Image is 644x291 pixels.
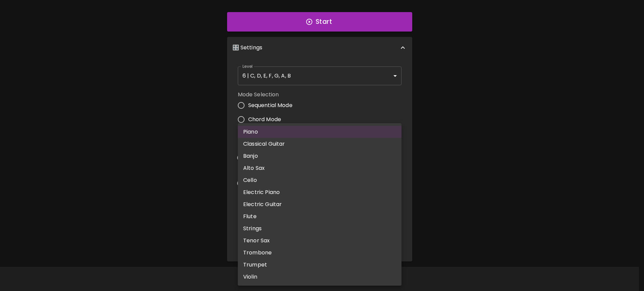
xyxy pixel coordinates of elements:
[238,223,401,235] li: Strings
[238,235,401,247] li: Tenor Sax
[238,174,401,186] li: Cello
[238,186,401,198] li: Electric Piano
[238,259,401,271] li: Trumpet
[238,138,401,150] li: Classical Guitar
[238,150,401,162] li: Banjo
[238,198,401,210] li: Electric Guitar
[238,247,401,259] li: Trombone
[238,126,401,138] li: Piano
[238,210,401,223] li: Flute
[238,271,401,283] li: Violin
[238,162,401,174] li: Alto Sax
